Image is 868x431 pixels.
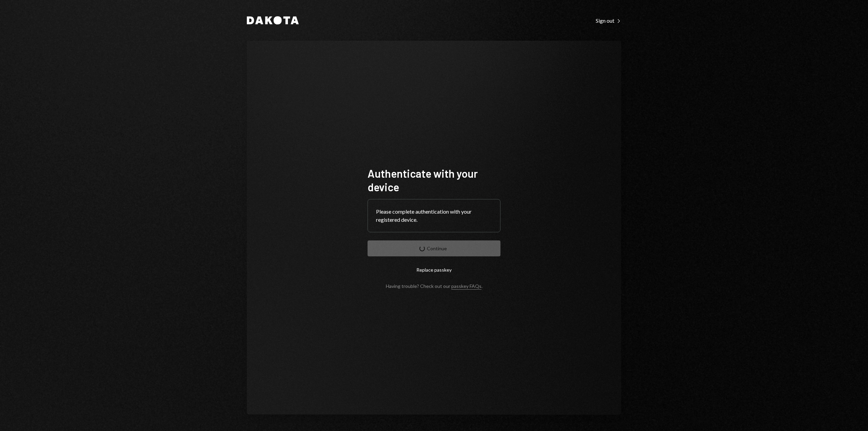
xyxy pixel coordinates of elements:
[368,166,500,194] h1: Authenticate with your device
[386,283,482,289] div: Having trouble? Check out our .
[376,208,492,224] div: Please complete authentication with your registered device.
[451,283,481,290] a: passkey FAQs
[596,17,621,24] a: Sign out
[368,262,500,278] button: Replace passkey
[596,17,621,24] div: Sign out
